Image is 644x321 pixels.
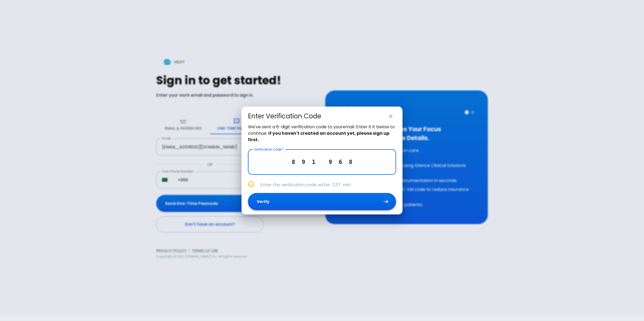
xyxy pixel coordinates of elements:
span: 2:37 [332,182,341,188]
p: Enter the verification code within min. [260,182,396,188]
button: close [385,111,396,122]
button: Verify [248,193,396,210]
div: Enter Verification Code [248,112,321,121]
strong: If you haven't created an account yet, please sign up first. [248,130,389,143]
p: We've sent a 6-digit verification code to your email . Enter it it below to continue. [248,124,396,143]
